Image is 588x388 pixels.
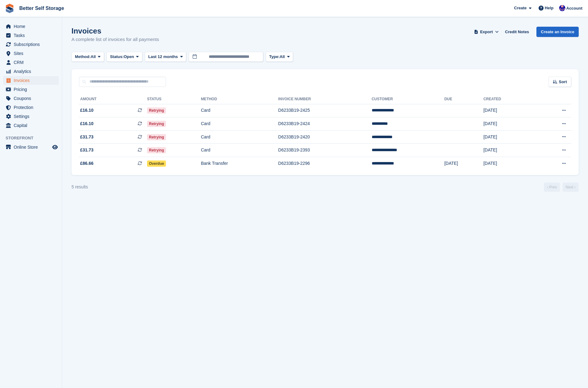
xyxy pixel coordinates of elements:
[71,184,88,190] div: 5 results
[444,94,484,104] th: Due
[3,76,59,85] a: menu
[201,94,278,104] th: Method
[14,85,51,94] span: Pricing
[3,103,59,112] a: menu
[147,147,166,153] span: Retrying
[444,157,484,170] td: [DATE]
[145,52,186,62] button: Last 12 months
[3,143,59,151] a: menu
[3,40,59,49] a: menu
[14,103,51,112] span: Protection
[147,121,166,127] span: Retrying
[503,27,531,37] a: Credit Notes
[473,27,500,37] button: Export
[483,104,534,117] td: [DATE]
[14,94,51,103] span: Coupons
[14,121,51,130] span: Capital
[80,160,94,167] span: £86.66
[483,144,534,157] td: [DATE]
[14,112,51,121] span: Settings
[80,147,94,153] span: £31.73
[201,104,278,117] td: Card
[71,52,104,62] button: Method: All
[14,31,51,40] span: Tasks
[14,58,51,67] span: CRM
[3,112,59,121] a: menu
[3,58,59,67] a: menu
[80,134,94,140] span: £31.73
[483,94,534,104] th: Created
[14,40,51,49] span: Subscriptions
[14,67,51,76] span: Analytics
[278,117,372,131] td: D6233B19-2424
[278,130,372,144] td: D6233B19-2420
[483,117,534,131] td: [DATE]
[5,4,14,13] img: stora-icon-8386f47178a22dfd0bd8f6a31ec36ba5ce8667c1dd55bd0f319d3a0aa187defe.svg
[480,29,493,35] span: Export
[543,183,580,192] nav: Page
[51,143,59,151] a: Preview store
[3,22,59,31] a: menu
[201,117,278,131] td: Card
[80,107,94,114] span: £16.10
[280,54,285,60] span: All
[14,143,51,151] span: Online Store
[3,94,59,103] a: menu
[17,3,67,13] a: Better Self Storage
[201,130,278,144] td: Card
[3,49,59,58] a: menu
[147,134,166,140] span: Retrying
[3,31,59,40] a: menu
[3,67,59,76] a: menu
[559,5,565,11] img: David Macdonald
[536,27,579,37] a: Create an Invoice
[544,183,560,192] a: Previous
[201,157,278,170] td: Bank Transfer
[124,54,134,60] span: Open
[514,5,526,11] span: Create
[147,160,166,167] span: Overdue
[91,54,96,60] span: All
[266,52,293,62] button: Type: All
[71,27,159,35] h1: Invoices
[566,5,582,11] span: Account
[147,94,201,104] th: Status
[71,36,159,43] p: A complete list of invoices for all payments
[107,52,142,62] button: Status: Open
[545,5,554,11] span: Help
[80,120,94,127] span: £16.10
[79,94,147,104] th: Amount
[148,54,178,60] span: Last 12 months
[110,54,124,60] span: Status:
[14,76,51,85] span: Invoices
[201,144,278,157] td: Card
[147,107,166,114] span: Retrying
[483,130,534,144] td: [DATE]
[372,94,444,104] th: Customer
[14,49,51,58] span: Sites
[269,54,280,60] span: Type:
[6,135,62,141] span: Storefront
[278,94,372,104] th: Invoice Number
[278,104,372,117] td: D6233B19-2425
[14,22,51,31] span: Home
[75,54,91,60] span: Method:
[563,183,579,192] a: Next
[3,85,59,94] a: menu
[3,121,59,130] a: menu
[278,157,372,170] td: D6233B19-2296
[559,79,567,85] span: Sort
[278,144,372,157] td: D6233B19-2393
[483,157,534,170] td: [DATE]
